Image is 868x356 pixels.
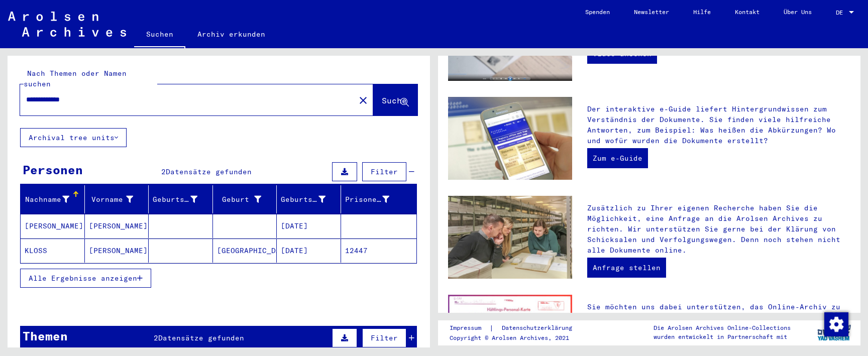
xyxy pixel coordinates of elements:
a: Anfrage stellen [587,258,666,278]
mat-header-cell: Nachname [21,185,85,213]
a: Impressum [450,323,489,333]
mat-cell: [GEOGRAPHIC_DATA] [213,239,277,263]
button: Filter [362,162,406,181]
button: Archival tree units [20,128,127,147]
div: Geburtsname [153,191,212,207]
span: Datensätze gefunden [158,333,244,342]
img: inquiries.jpg [448,196,572,279]
mat-header-cell: Geburtsdatum [277,185,341,213]
span: Filter [371,167,398,176]
mat-header-cell: Prisoner # [341,185,417,213]
p: Copyright © Arolsen Archives, 2021 [450,333,584,342]
mat-cell: [DATE] [277,239,341,263]
div: Prisoner # [345,194,390,205]
p: wurden entwickelt in Partnerschaft mit [654,332,791,341]
span: Filter [371,333,398,342]
button: Filter [362,328,406,347]
div: Geburt‏ [217,194,262,205]
div: | [450,323,584,333]
a: Datenschutzerklärung [494,323,584,333]
a: Archiv erkunden [185,22,277,46]
mat-header-cell: Vorname [85,185,149,213]
span: 2 [154,333,158,342]
mat-header-cell: Geburtsname [149,185,213,213]
span: Suche [382,95,407,105]
mat-label: Nach Themen oder Namen suchen [24,69,127,88]
img: Arolsen_neg.svg [8,12,126,37]
img: eguide.jpg [448,97,572,180]
div: Vorname [89,191,149,207]
button: Suche [373,84,417,115]
mat-cell: [PERSON_NAME] [85,239,149,263]
mat-cell: [PERSON_NAME] [21,214,85,238]
mat-cell: [PERSON_NAME] [85,214,149,238]
a: Suchen [134,22,185,48]
div: Nachname [25,194,69,205]
div: Nachname [25,191,84,207]
p: Zusätzlich zu Ihrer eigenen Recherche haben Sie die Möglichkeit, eine Anfrage an die Arolsen Arch... [587,203,850,256]
mat-icon: close [357,94,369,106]
span: DE [836,9,847,16]
span: 2 [161,167,166,176]
div: Vorname [89,194,134,205]
div: Themen [23,327,68,345]
div: Geburt‏ [217,191,277,207]
div: Personen [23,161,83,179]
div: Geburtsdatum [281,191,341,207]
a: Zum e-Guide [587,148,648,168]
span: Datensätze gefunden [166,167,252,176]
img: yv_logo.png [815,320,853,345]
mat-cell: 12447 [341,239,417,263]
button: Clear [353,90,373,110]
button: Alle Ergebnisse anzeigen [20,269,151,288]
mat-header-cell: Geburt‏ [213,185,277,213]
mat-cell: [DATE] [277,214,341,238]
div: Prisoner # [345,191,405,207]
mat-cell: KLOSS [21,239,85,263]
p: Die Arolsen Archives Online-Collections [654,323,791,332]
span: Alle Ergebnisse anzeigen [29,274,137,283]
img: Zustimmung ändern [824,312,848,336]
p: Der interaktive e-Guide liefert Hintergrundwissen zum Verständnis der Dokumente. Sie finden viele... [587,104,850,146]
div: Geburtsname [153,194,197,205]
div: Geburtsdatum [281,194,325,205]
